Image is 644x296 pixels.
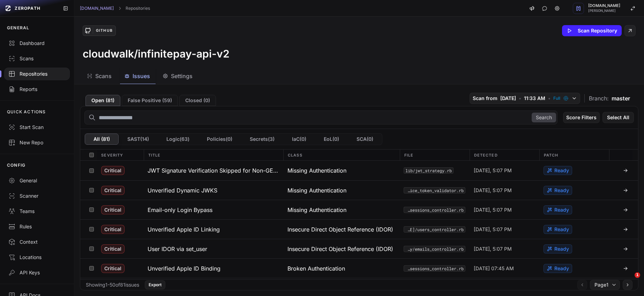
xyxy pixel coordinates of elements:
span: [DATE], 5:07 PM [474,226,512,233]
button: Page1 [590,280,620,290]
button: Select All [602,112,634,123]
span: Critical [101,264,125,273]
div: File [400,150,470,160]
a: Repositories [126,6,150,11]
span: • [519,95,521,102]
span: master [612,94,630,103]
h3: User IDOR via set_user [148,245,207,253]
button: app/controllers/users/sessions_controller.rb [404,265,465,272]
div: Severity [97,150,143,160]
div: Critical Unverified Apple ID Binding Broken Authentication app/controllers/users/sessions_control... [80,258,638,278]
button: app/controllers/users/sessions_controller.rb [404,207,465,213]
div: General [8,177,66,184]
button: JWT Signature Verification Skipped for Non-GET Requests (Authentication Bypass) [143,161,283,180]
span: Ready [554,245,569,252]
div: Locations [8,254,66,261]
div: Repositories [8,70,66,77]
span: [DATE], 5:07 PM [474,167,512,174]
button: Score Filters [563,112,600,123]
button: EoL(0) [315,134,348,145]
button: Export [145,280,165,289]
div: Start Scan [8,124,66,131]
nav: breadcrumb [80,6,150,11]
div: Critical JWT Signature Verification Skipped for Non-GET Requests (Authentication Bypass) Missing ... [80,161,638,180]
span: Missing Authentication [287,166,346,175]
div: Reports [8,86,66,93]
div: API Keys [8,269,66,276]
span: Page 1 [594,281,608,288]
span: Ready [554,206,569,213]
p: QUICK ACTIONS [7,109,46,115]
span: [PERSON_NAME] [588,9,620,13]
span: [DATE], 5:07 PM [474,245,512,252]
h3: Email-only Login Bypass [148,206,212,214]
div: Detected [470,150,539,160]
span: Full [553,96,560,101]
span: [DATE] 07:45 AM [474,265,514,272]
span: Insecure Direct Object Reference (IDOR) [287,225,393,234]
h3: Unverified Apple ID Binding [148,264,220,273]
span: [DATE], 5:07 PM [474,187,512,194]
span: [DOMAIN_NAME] [588,4,620,8]
span: 1 [635,272,640,278]
code: app/controllers/internal/[PERSON_NAME]/users_controller.rb [404,226,465,233]
div: Showing 1 - 50 of 81 issues [86,281,139,288]
a: [DOMAIN_NAME] [80,6,114,11]
button: Policies(0) [198,134,241,145]
button: Unverified Apple ID Linking [143,220,283,239]
button: False Positive (59) [122,95,178,106]
span: Missing Authentication [287,186,346,195]
span: [DATE] [500,95,516,102]
p: CONFIG [7,162,25,168]
button: app/libs/service_token_validator.rb [404,187,465,193]
span: [DATE], 5:07 PM [474,206,512,213]
button: app/controllers/internal/infinitepay/emails_controller.rb [404,246,465,252]
span: Settings [171,72,193,80]
span: Critical [101,186,125,195]
span: Branch: [589,94,609,103]
a: ZEROPATH [3,3,57,14]
button: Open (81) [85,95,120,106]
button: Search [532,113,556,122]
svg: chevron right, [117,6,122,11]
div: Scans [8,55,66,62]
div: Critical Unverified Apple ID Linking Insecure Direct Object Reference (IDOR) app/controllers/inte... [80,219,638,239]
button: Secrets(3) [241,134,283,145]
h3: JWT Signature Verification Skipped for Non-GET Requests (Authentication Bypass) [148,166,279,175]
span: Ready [554,167,569,174]
span: Critical [101,205,125,214]
span: Scan from [473,95,497,102]
div: Dashboard [8,40,66,47]
span: • [548,95,551,102]
div: Scanner [8,192,66,199]
span: Missing Authentication [287,206,346,214]
span: Critical [101,225,125,234]
span: Scans [95,72,112,80]
div: Rules [8,223,66,230]
button: Logic(63) [158,134,198,145]
code: lib/jwt_strategy.rb [404,167,454,174]
div: Patch [539,150,609,160]
div: Critical Unverified Dynamic JWKS Missing Authentication app/libs/service_token_validator.rb [DATE... [80,180,638,200]
div: Context [8,238,66,245]
div: Critical User IDOR via set_user Insecure Direct Object Reference (IDOR) app/controllers/internal/... [80,239,638,258]
span: 11:33 AM [524,95,545,102]
div: Critical Email-only Login Bypass Missing Authentication app/controllers/users/sessions_controller... [80,200,638,219]
button: IaC(0) [283,134,315,145]
button: SCA(0) [348,134,382,145]
button: Email-only Login Bypass [143,200,283,219]
span: Critical [101,244,125,253]
h3: cloudwalk/infinitepay-api-v2 [83,47,230,60]
button: Scan Repository [562,25,622,36]
button: All (81) [85,134,119,145]
span: Critical [101,166,125,175]
span: Issues [133,72,150,80]
div: Title [144,150,283,160]
button: Scan from [DATE] • 11:33 AM • Full [470,93,580,104]
iframe: Intercom live chat [620,272,637,289]
button: SAST(14) [119,134,158,145]
button: Unverified Dynamic JWKS [143,181,283,200]
span: ZEROPATH [15,6,40,11]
